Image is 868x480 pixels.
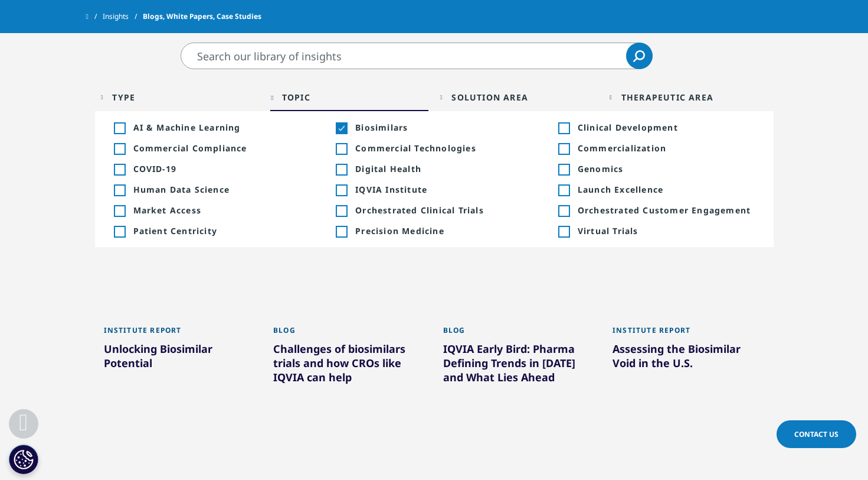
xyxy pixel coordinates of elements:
span: Biosimilars [355,122,532,133]
input: Search [181,43,653,69]
div: Blog [443,326,595,342]
span: COVID-19 [133,163,310,174]
div: Inclusion filter on Commercialization; +45 results [558,144,569,154]
svg: Search [633,50,645,62]
div: IQVIA Early Bird: Pharma Defining Trends in [DATE] and What Lies Ahead [443,342,595,389]
div: Inclusion filter on Genomics; +123 results [558,164,569,175]
div: Inclusion filter on Market Access; +337 results [114,206,125,216]
li: Inclusion filter on Orchestrated Clinical Trials; +224 results [323,200,545,220]
li: Inclusion filter on Commercialization; +45 results [545,138,768,158]
div: Assessing the Biosimilar Void in the U.S. [612,342,765,375]
span: Precision Medicine [355,225,532,236]
li: Inclusion filter on Commercial Technologies; +546 results [323,138,545,158]
span: Clinical Development [578,122,755,133]
li: Inclusion filter on Human Data Science; +328 results [101,179,323,200]
li: Inclusion filter on Virtual Trials; +61 results [545,220,768,241]
li: Inclusion filter on Precision Medicine; +119 results [323,220,545,241]
a: Contact Us [777,420,856,448]
div: Inclusion filter on AI & Machine Learning; +416 results [114,123,125,134]
li: Inclusion filter on Commercial Compliance; +364 results [101,138,323,158]
span: Contact Us [794,429,838,439]
span: AI & Machine Learning [133,122,310,133]
div: Therapeutic Area facet. [621,92,713,103]
span: Orchestrated Clinical Trials [355,205,532,216]
span: Digital Health [355,163,532,174]
div: Blog [273,326,425,342]
div: Solution Area facet. [451,92,528,103]
span: Virtual Trials [578,225,755,236]
div: Challenges of biosimilars trials and how CROs like IQVIA can help [273,342,425,389]
div: Inclusion filter on Orchestrated Customer Engagement; +369 results [558,206,569,216]
li: Inclusion filter on Clinical Development; +218 results [545,117,768,138]
li: Inclusion filter on Genomics; +123 results [545,158,768,179]
div: Inclusion filter on IQVIA Institute; +18 results [336,185,346,196]
div: Inclusion filter on Clinical Development; +218 results [558,123,569,134]
span: Market Access [133,205,310,216]
span: Orchestrated Customer Engagement [578,205,755,216]
div: Inclusion filter on Commercial Technologies; +546 results [336,144,346,154]
li: Inclusion filter on Orchestrated Customer Engagement; +369 results [545,200,768,220]
li: Inclusion filter on Launch Excellence; +116 results [545,179,768,200]
a: Blog Challenges of biosimilars trials and how CROs like IQVIA can help [273,319,425,415]
div: Topic facet. [282,92,310,103]
button: Cookie Settings [9,445,38,474]
div: Inclusion filter on COVID-19; +310 results [114,164,125,175]
a: Insights [103,6,143,27]
li: Inclusion filter on Digital Health; +522 results [323,158,545,179]
div: Inclusion filter on Orchestrated Clinical Trials; +224 results [336,206,346,216]
span: Commercial Technologies [355,142,532,154]
div: Unlocking Biosimilar Potential [104,342,256,375]
li: Inclusion filter on IQVIA Institute; +18 results [323,179,545,200]
li: Inclusion filter on Biosimilars; 44 results [323,117,545,138]
li: Inclusion filter on Patient Centricity; +352 results [101,220,323,241]
span: Commercial Compliance [133,142,310,154]
div: Institute Report [612,326,765,342]
span: Commercialization [578,142,755,154]
div: Type facet. [112,92,135,103]
div: Inclusion filter on Digital Health; +522 results [336,164,346,175]
div: Inclusion filter on Virtual Trials; +61 results [558,226,569,237]
li: Inclusion filter on Market Access; +337 results [101,200,323,220]
a: Institute Report Unlocking Biosimilar Potential [104,319,256,401]
span: Genomics [578,163,755,174]
a: Search [626,43,653,69]
span: IQVIA Institute [355,184,532,195]
div: Inclusion filter on Commercial Compliance; +364 results [114,144,125,154]
span: Human Data Science [133,184,310,195]
a: Blog IQVIA Early Bird: Pharma Defining Trends in [DATE] and What Lies Ahead [443,319,595,415]
li: Inclusion filter on COVID-19; +310 results [101,158,323,179]
div: Inclusion filter on Launch Excellence; +116 results [558,185,569,196]
div: Inclusion filter on Patient Centricity; +352 results [114,226,125,237]
span: Launch Excellence [578,184,755,195]
div: Institute Report [104,326,256,342]
span: Patient Centricity [133,225,310,236]
div: Inclusion filter on Biosimilars; 44 results [336,123,346,134]
span: Blogs, White Papers, Case Studies [143,6,261,27]
div: Inclusion filter on Precision Medicine; +119 results [336,226,346,237]
a: Institute Report Assessing the Biosimilar Void in the U.S. [612,319,765,401]
div: Inclusion filter on Human Data Science; +328 results [114,185,125,196]
li: Inclusion filter on AI & Machine Learning; +416 results [101,117,323,138]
